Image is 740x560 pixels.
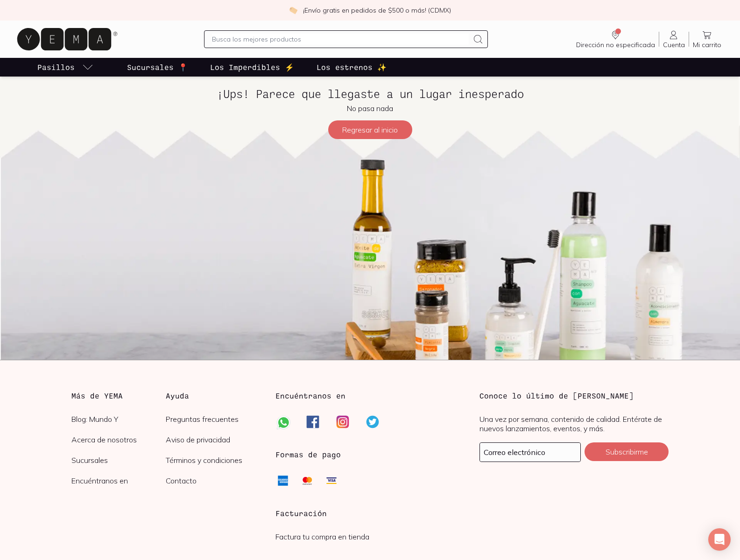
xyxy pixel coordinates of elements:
[125,58,190,77] a: Sucursales 📍
[275,449,341,460] h3: Formas de pago
[585,442,669,461] button: Subscribirme
[275,390,345,401] h3: Encuéntranos en
[166,435,261,444] a: Aviso de privacidad
[576,41,655,49] span: Dirección no especificada
[71,390,166,401] h3: Más de YEMA
[479,414,669,433] p: Una vez por semana, contenido de calidad. Entérate de nuevos lanzamientos, eventos, y más.
[210,62,294,73] p: Los Imperdibles ⚡️
[71,435,166,444] a: Acerca de nosotros
[71,455,166,465] a: Sucursales
[303,6,451,15] p: ¡Envío gratis en pedidos de $500 o más! (CDMX)
[708,528,731,551] div: Open Intercom Messenger
[275,508,465,519] h3: Facturación
[689,29,725,49] a: Mi carrito
[659,29,689,49] a: Cuenta
[212,34,469,45] input: Busca los mejores productos
[663,41,685,49] span: Cuenta
[35,58,95,77] a: pasillo-todos-link
[37,62,75,73] p: Pasillos
[572,29,659,49] a: Dirección no especificada
[71,414,166,424] a: Blog: Mundo Y
[479,390,669,401] h3: Conoce lo último de [PERSON_NAME]
[317,62,387,73] p: Los estrenos ✨
[166,455,261,465] a: Términos y condiciones
[275,532,369,541] a: Factura tu compra en tienda
[693,41,721,49] span: Mi carrito
[208,58,296,77] a: Los Imperdibles ⚡️
[328,120,412,139] button: Regresar al inicio
[480,443,580,462] input: mimail@gmail.com
[166,476,261,485] a: Contacto
[166,414,261,424] a: Preguntas frecuentes
[315,58,388,77] a: Los estrenos ✨
[289,6,297,14] img: check
[166,390,261,401] h3: Ayuda
[127,62,188,73] p: Sucursales 📍
[71,476,166,485] a: Encuéntranos en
